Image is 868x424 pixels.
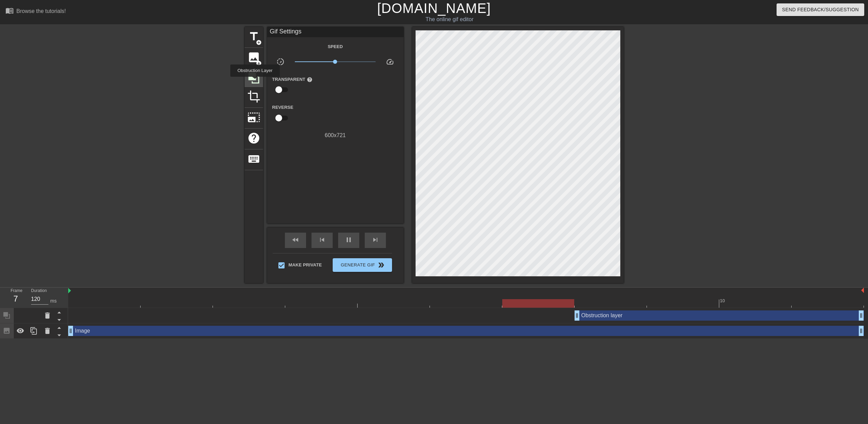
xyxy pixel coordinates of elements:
[50,297,57,305] div: ms
[67,327,74,334] span: drag_handle
[256,60,262,66] span: add_circle
[289,262,322,268] span: Make Private
[247,90,260,103] span: crop
[5,6,66,17] a: Browse the tutorials!
[328,43,343,50] label: Speed
[272,76,313,83] label: Transparent
[858,327,865,334] span: drag_handle
[720,297,726,304] div: 10
[386,58,394,66] span: speed
[377,261,385,269] span: double_arrow
[307,77,313,83] span: help
[267,131,404,140] div: 600 x 721
[318,236,326,244] span: skip_previous
[377,1,491,16] a: [DOMAIN_NAME]
[345,236,353,244] span: pause
[276,58,285,66] span: slow_motion_video
[371,236,379,244] span: skip_next
[858,312,865,319] span: drag_handle
[247,132,260,145] span: help
[31,289,47,293] label: Duration
[5,6,14,15] span: menu_book
[16,8,66,14] div: Browse the tutorials!
[247,111,260,124] span: photo_size_select_large
[247,51,260,64] span: image
[247,30,260,43] span: title
[777,3,864,16] button: Send Feedback/Suggestion
[782,5,859,14] span: Send Feedback/Suggestion
[5,288,26,307] div: Frame
[256,40,262,45] span: add_circle
[293,15,606,24] div: The online gif editor
[11,293,21,305] div: 7
[247,152,260,165] span: keyboard
[291,236,300,244] span: fast_rewind
[333,258,392,272] button: Generate Gif
[861,288,864,293] img: bound-end.png
[335,261,389,269] span: Generate Gif
[272,104,293,111] label: Reverse
[267,27,404,37] div: Gif Settings
[574,312,580,319] span: drag_handle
